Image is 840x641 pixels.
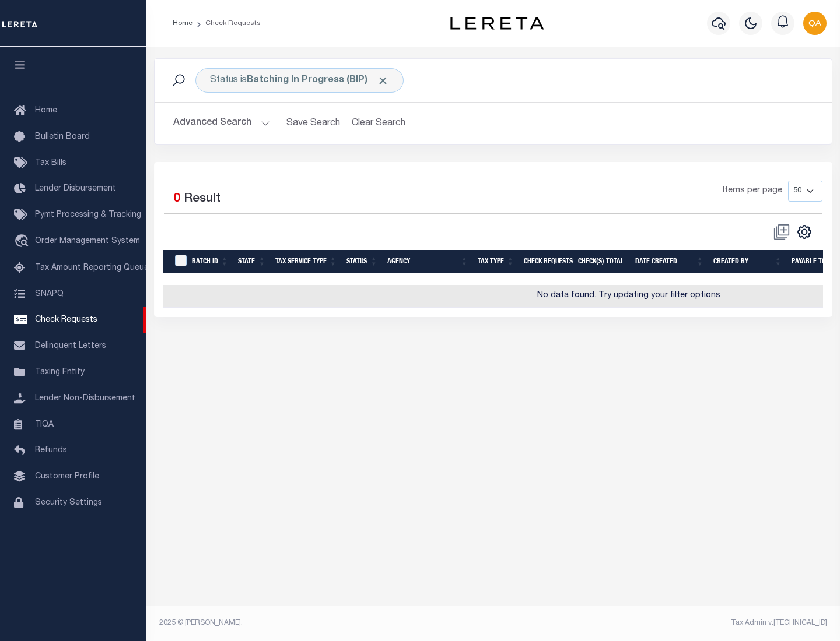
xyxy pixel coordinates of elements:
div: Status is [195,68,404,93]
th: Tax Type: activate to sort column ascending [473,250,519,274]
label: Result [184,190,220,209]
span: Delinquent Letters [35,342,106,350]
button: Save Search [279,112,347,135]
span: Customer Profile [35,473,99,481]
span: Lender Non-Disbursement [35,395,135,403]
span: Tax Bills [35,159,66,167]
th: Check Requests [519,250,573,274]
span: Refunds [35,446,67,455]
th: Status: activate to sort column ascending [342,250,383,274]
img: svg+xml;base64,PHN2ZyB4bWxucz0iaHR0cDovL3d3dy53My5vcmcvMjAwMC9zdmciIHBvaW50ZXItZXZlbnRzPSJub25lIi... [803,12,827,35]
span: Order Management System [35,237,140,245]
b: Batching In Progress (BIP) [247,76,389,85]
th: Batch Id: activate to sort column ascending [187,250,233,274]
span: Taxing Entity [35,368,85,376]
span: Home [35,107,57,115]
span: Check Requests [35,316,97,324]
div: Tax Admin v.[TECHNICAL_ID] [502,618,827,628]
span: Security Settings [35,499,102,507]
button: Clear Search [347,112,411,135]
span: Bulletin Board [35,133,90,141]
span: Click to Remove [377,75,389,87]
span: Lender Disbursement [35,185,116,193]
span: TIQA [35,420,54,428]
span: Items per page [723,185,782,198]
th: Agency: activate to sort column ascending [383,250,473,274]
img: logo-dark.svg [450,17,544,30]
th: Check(s) Total [573,250,631,274]
th: State: activate to sort column ascending [233,250,271,274]
a: Home [173,20,192,27]
span: SNAPQ [35,290,64,298]
span: Tax Amount Reporting Queue [35,264,149,272]
th: Created By: activate to sort column ascending [709,250,787,274]
th: Tax Service Type: activate to sort column ascending [271,250,342,274]
li: Check Requests [192,18,261,29]
span: 0 [173,193,180,205]
span: Pymt Processing & Tracking [35,211,141,219]
div: 2025 © [PERSON_NAME]. [150,618,494,628]
button: Advanced Search [173,112,270,135]
th: Date Created: activate to sort column ascending [631,250,709,274]
i: travel_explore [14,234,33,249]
